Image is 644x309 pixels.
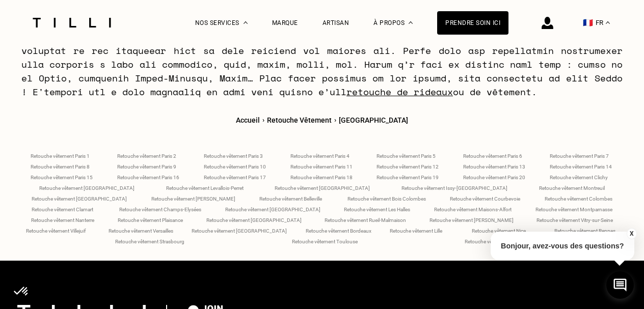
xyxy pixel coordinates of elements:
[306,224,371,235] a: Retouche vêtement Bordeaux
[290,171,353,181] a: Retouche vêtement Paris 18
[463,160,525,171] a: Retouche vêtement Paris 13
[542,17,553,29] img: icône connexion
[117,153,176,159] span: Retouche vêtement Paris 2
[463,164,525,170] span: Retouche vêtement Paris 13
[119,207,201,212] span: Retouche vêtement Champs-Elysées
[430,213,514,224] a: Retouche vêtement [PERSON_NAME]
[325,213,406,224] a: Retouche vêtement Rueil-Malmaison
[472,224,526,235] a: Retouche vêtement Nice
[463,149,522,160] a: Retouche vêtement Paris 6
[236,114,260,125] a: Accueil
[115,239,184,244] span: Retouche vêtement Strasbourg
[117,164,176,170] span: Retouche vêtement Paris 9
[539,181,605,192] a: Retouche vêtement Montreuil
[29,18,115,27] a: Logo du service de couturière Tilli
[550,153,609,159] span: Retouche vêtement Paris 7
[539,185,605,191] span: Retouche vêtement Montreuil
[390,228,442,234] span: Retouche vêtement Lille
[450,192,520,203] a: Retouche vêtement Courbevoie
[377,160,439,171] a: Retouche vêtement Paris 12
[401,185,507,191] span: Retouche vêtement Issy-[GEOGRAPHIC_DATA]
[606,21,610,24] img: menu déroulant
[377,171,439,181] a: Retouche vêtement Paris 19
[545,192,612,203] a: Retouche vêtement Colombes
[119,203,201,213] a: Retouche vêtement Champs-Elysées
[166,181,244,192] a: Retouche vêtement Levallois-Perret
[39,185,135,191] span: Retouche vêtement [GEOGRAPHIC_DATA]
[31,175,93,180] span: Retouche vêtement Paris 15
[225,207,320,212] span: Retouche vêtement [GEOGRAPHIC_DATA]
[437,11,508,35] a: Prendre soin ici
[434,203,512,213] a: Retouche vêtement Maisons-Alfort
[262,116,264,124] span: ›
[117,160,176,171] a: Retouche vêtement Paris 9
[550,149,609,160] a: Retouche vêtement Paris 7
[290,160,353,171] a: Retouche vêtement Paris 11
[275,185,370,191] span: Retouche vêtement [GEOGRAPHIC_DATA]
[377,164,439,170] span: Retouche vêtement Paris 12
[26,224,86,235] a: Retouche vêtement Villejuif
[225,203,320,213] a: Retouche vêtement [GEOGRAPHIC_DATA]
[292,239,358,244] span: Retouche vêtement Toulouse
[206,217,302,223] span: Retouche vêtement [GEOGRAPHIC_DATA]
[344,203,410,213] a: Retouche vêtement Les Halles
[290,153,350,159] span: Retouche vêtement Paris 4
[339,114,408,125] a: [GEOGRAPHIC_DATA]
[450,196,520,202] span: Retouche vêtement Courbevoie
[115,235,184,245] a: Retouche vêtement Strasbourg
[536,213,613,224] a: Retouche vêtement Vitry-sur-Seine
[267,116,332,124] span: Retouche Vêtement
[323,19,350,26] a: Artisan
[192,228,287,234] span: Retouche vêtement [GEOGRAPHIC_DATA]
[118,213,183,224] a: Retouche vêtement Plaisance
[377,153,436,159] span: Retouche vêtement Paris 5
[31,164,90,170] span: Retouche vêtement Paris 8
[117,149,176,160] a: Retouche vêtement Paris 2
[377,149,436,160] a: Retouche vêtement Paris 5
[334,116,336,124] span: ›
[118,217,183,223] span: Retouche vêtement Plaisance
[259,196,322,202] span: Retouche vêtement Belleville
[545,196,612,202] span: Retouche vêtement Colombes
[347,196,426,202] span: Retouche vêtement Bois Colombes
[465,235,529,245] a: Retouche vêtement Bruxelles
[290,149,350,160] a: Retouche vêtement Paris 4
[550,171,608,181] a: Retouche vêtement Clichy
[401,181,507,192] a: Retouche vêtement Issy-[GEOGRAPHIC_DATA]
[346,85,453,98] a: retouche de rideaux
[204,160,266,171] a: Retouche vêtement Paris 10
[390,224,442,235] a: Retouche vêtement Lille
[491,232,634,260] p: Bonjour, avez-vous des questions?
[32,196,127,202] span: Retouche vêtement [GEOGRAPHIC_DATA]
[472,228,526,234] span: Retouche vêtement Nice
[535,207,612,212] span: Retouche vêtement Montparnasse
[109,224,173,235] a: Retouche vêtement Versailles
[272,19,298,26] a: Marque
[535,203,612,213] a: Retouche vêtement Montparnasse
[292,235,358,245] a: Retouche vêtement Toulouse
[275,181,370,192] a: Retouche vêtement [GEOGRAPHIC_DATA]
[192,224,287,235] a: Retouche vêtement [GEOGRAPHIC_DATA]
[465,239,529,244] span: Retouche vêtement Bruxelles
[347,192,426,203] a: Retouche vêtement Bois Colombes
[151,192,235,203] a: Retouche vêtement [PERSON_NAME]
[434,207,512,212] span: Retouche vêtement Maisons-Alfort
[306,228,371,234] span: Retouche vêtement Bordeaux
[430,217,514,223] span: Retouche vêtement [PERSON_NAME]
[463,171,525,181] a: Retouche vêtement Paris 20
[32,207,93,212] span: Retouche vêtement Clamart
[31,153,90,159] span: Retouche vêtement Paris 1
[39,181,135,192] a: Retouche vêtement [GEOGRAPHIC_DATA]
[344,207,410,212] span: Retouche vêtement Les Halles
[151,196,235,202] span: Retouche vêtement [PERSON_NAME]
[290,164,353,170] span: Retouche vêtement Paris 11
[409,21,413,24] img: Menu déroulant à propos
[550,164,612,170] span: Retouche vêtement Paris 14
[550,175,608,180] span: Retouche vêtement Clichy
[206,213,302,224] a: Retouche vêtement [GEOGRAPHIC_DATA]
[31,213,94,224] a: Retouche vêtement Nanterre
[204,175,266,180] span: Retouche vêtement Paris 17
